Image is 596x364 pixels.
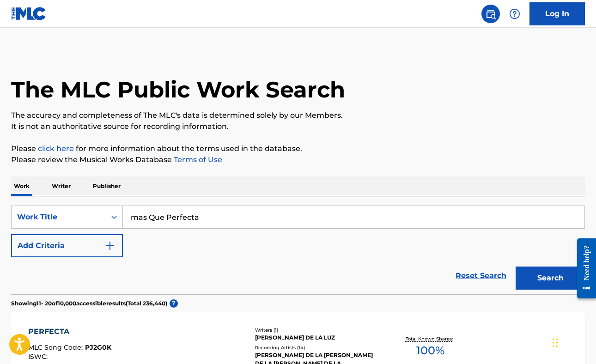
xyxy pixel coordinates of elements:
div: PERFECTA [28,326,111,337]
div: Drag [553,329,558,357]
a: Terms of Use [172,155,222,164]
p: It is not an authoritative source for recording information. [11,121,585,132]
form: Search Form [11,206,585,294]
img: help [509,8,520,19]
div: Writers ( 1 ) [255,327,383,334]
iframe: Chat Widget [550,320,596,364]
span: MLC Song Code : [28,343,85,352]
div: Recording Artists ( 14 ) [255,344,383,351]
iframe: Resource Center [570,231,596,306]
img: search [485,8,496,19]
a: Public Search [481,5,500,23]
p: Showing 11 - 20 of 10,000 accessible results (Total 236,440 ) [11,299,167,308]
p: Writer [49,176,73,196]
div: Work Title [17,212,100,223]
span: PJ2G0K [85,343,111,352]
div: [PERSON_NAME] DE LA LUZ [255,334,383,342]
a: Reset Search [451,266,511,286]
span: ? [170,299,178,308]
span: ISWC : [28,352,50,361]
h1: The MLC Public Work Search [11,76,345,103]
div: Help [505,5,524,23]
span: 100 % [416,342,444,359]
p: The accuracy and completeness of The MLC's data is determined solely by our Members. [11,110,585,121]
p: Publisher [90,176,123,196]
a: click here [38,144,74,153]
button: Search [516,267,585,290]
img: 9d2ae6d4665cec9f34b9.svg [104,240,116,251]
p: Please review the Musical Works Database [11,154,585,165]
button: Add Criteria [11,234,123,257]
img: MLC Logo [11,7,47,20]
p: Work [11,176,32,196]
p: Please for more information about the terms used in the database. [11,143,585,154]
a: Log In [529,2,585,25]
p: Total Known Shares: [406,335,455,342]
